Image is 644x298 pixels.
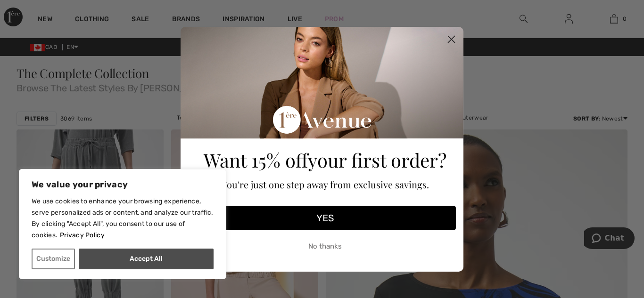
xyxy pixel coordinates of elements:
button: Customize [32,249,75,269]
button: YES [194,206,456,230]
span: Chat [21,7,40,15]
div: We value your privacy [19,169,226,279]
span: your first order? [308,147,446,172]
p: We value your privacy [32,179,214,190]
span: You're just one step away from exclusive savings. [222,178,429,191]
button: Accept All [79,249,214,269]
button: Close dialog [443,31,460,48]
span: Want 15% off [204,147,308,172]
p: We use cookies to enhance your browsing experience, serve personalized ads or content, and analyz... [32,196,214,241]
a: Privacy Policy [59,231,105,240]
button: No thanks [194,235,456,258]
